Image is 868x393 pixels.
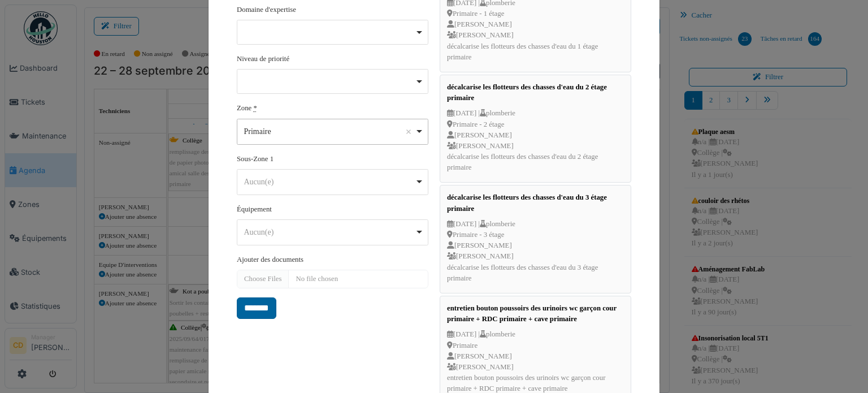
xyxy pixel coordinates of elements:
[445,190,626,216] div: décalcarise les flotteurs des chasses d'eau du 3 étage primaire
[254,104,257,112] abbr: required
[237,5,296,15] label: Domaine d'expertise
[447,262,624,284] p: décalcarise les flotteurs des chasses d'eau du 3 étage primaire
[237,204,272,215] label: Équipement
[445,217,626,284] div: [DATE] | plomberie Primaire - 3 étage [PERSON_NAME] [PERSON_NAME]
[447,152,624,173] p: décalcarise les flotteurs des chasses d'eau du 2 étage primaire
[445,106,626,173] div: [DATE] | plomberie Primaire - 2 étage [PERSON_NAME] [PERSON_NAME]
[244,226,415,238] div: Aucun(e)
[237,54,289,64] label: Niveau de priorité
[440,185,631,293] a: décalcarise les flotteurs des chasses d'eau du 3 étage primaire [DATE] |plomberie Primaire - 3 ét...
[237,154,274,165] label: Sous-Zone 1
[244,126,415,137] div: Primaire
[445,301,626,327] div: entretien bouton poussoirs des urinoirs wc garçon cour primaire + RDC primaire + cave primaire
[237,254,303,265] label: Ajouter des documents
[237,103,251,114] label: Zone
[244,176,415,188] div: Aucun(e)
[403,126,414,137] button: Remove item: '1569'
[445,80,626,106] div: décalcarise les flotteurs des chasses d'eau du 2 étage primaire
[447,41,624,63] p: décalcarise les flotteurs des chasses d'eau du 1 étage primaire
[440,75,631,183] a: décalcarise les flotteurs des chasses d'eau du 2 étage primaire [DATE] |plomberie Primaire - 2 ét...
